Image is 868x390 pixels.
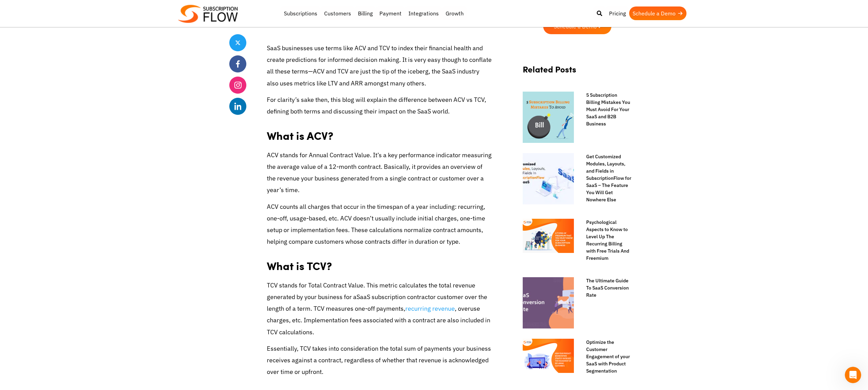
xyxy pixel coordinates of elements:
[523,339,574,373] img: Product Segmentation
[523,219,574,253] img: Free-Subscription-Management-Software
[267,293,490,336] span: or customer over the length of a term. TCV measures one-off payments, , overuse charges, etc. Imp...
[579,153,632,203] a: Get Customized Modules, Layouts, and Fields in SubscriptionFlow for SaaS – The Feature You Will G...
[442,6,467,20] a: Growth
[579,277,632,299] a: The Ultimate Guide To SaaS Conversion Rate
[357,293,430,301] span: SaaS subscription contract
[629,6,686,20] a: Schedule a Demo
[178,5,238,23] img: Subscriptionflow
[267,96,486,115] span: For clarity’s sake then, this blog will explain the difference between ACV vs TCV, defining both ...
[405,305,455,312] a: recurring revenue
[267,44,492,87] span: SaaS businesses use terms like ACV and TCV to index their financial health and create predictions...
[523,277,574,328] img: SaaS Conversion Rate
[579,339,632,375] a: Optimize the Customer Engagement of your SaaS with Product Segmentation
[523,64,632,81] h2: Related Posts
[267,345,491,376] span: Essentially, TCV takes into consideration the total sum of payments your business receives agains...
[606,6,629,20] a: Pricing
[523,153,574,204] img: saas-customized-modules-and-layouts
[405,6,442,20] a: Integrations
[267,281,475,301] span: TCV stands for Total Contract Value. This metric calculates the total revenue generated by your b...
[845,367,861,383] iframe: Intercom live chat
[523,92,574,143] img: Subscription-Billing-Mistakes
[579,92,632,127] a: 5 Subscription Billing Mistakes You Must Avoid For Your SaaS and B2B Business
[267,258,332,273] strong: What is TCV?
[267,127,333,143] strong: What is ACV?
[355,6,376,20] a: Billing
[554,24,597,29] span: Schedule a Demo
[579,219,632,262] a: Psychological Aspects to Know to Level Up The Recurring Billing with Free Trials And Freemium
[280,6,321,20] a: Subscriptions
[267,151,492,194] span: ACV stands for Annual Contract Value. It’s a key performance indicator measuring the average valu...
[267,203,485,246] span: ACV counts all charges that occur in the timespan of a year including: recurring, one-off, usage-...
[321,6,355,20] a: Customers
[376,6,405,20] a: Payment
